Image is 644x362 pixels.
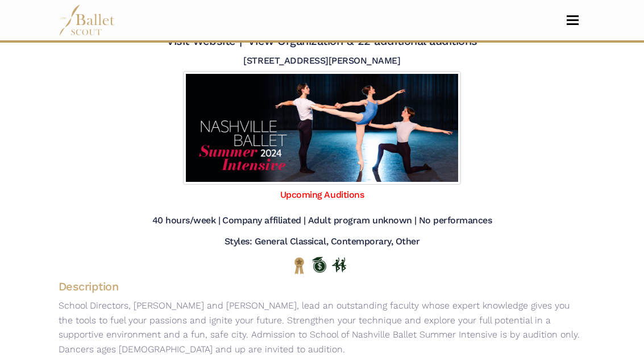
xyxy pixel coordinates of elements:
[248,35,477,48] a: View Organization & 22 additional auditions
[419,215,492,227] h5: No performances
[49,280,595,294] h4: Description
[243,56,400,68] h5: [STREET_ADDRESS][PERSON_NAME]
[308,215,417,227] h5: Adult program unknown |
[222,215,305,227] h5: Company affiliated |
[167,35,242,48] a: Visit Website |
[312,257,326,273] img: Offers Scholarship
[225,236,420,248] h5: Styles: General Classical, Contemporary, Other
[152,215,221,227] h5: 40 hours/week |
[49,299,595,357] p: School Directors, [PERSON_NAME] and [PERSON_NAME], lead an outstanding faculty whose expert knowl...
[183,72,461,185] img: Logo
[280,190,364,201] a: Upcoming Auditions
[292,257,306,275] img: National
[332,258,346,273] img: In Person
[559,15,586,26] button: Toggle navigation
